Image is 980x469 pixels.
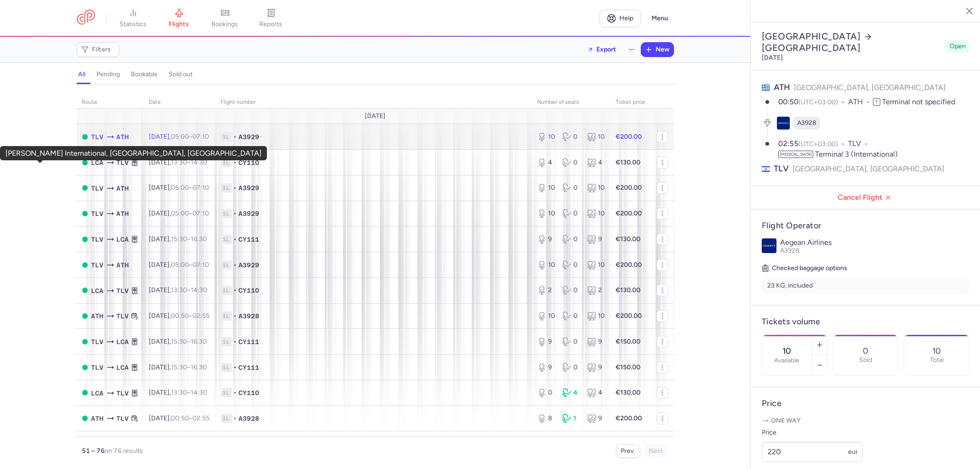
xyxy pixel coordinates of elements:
time: 00:50 [171,312,189,320]
span: Athens International Airport, Athens, Greece [117,260,129,270]
span: 1L [221,286,232,295]
span: – [171,184,210,192]
span: [DATE], [149,209,210,217]
p: Sold [859,356,872,364]
time: [DATE] [762,54,783,62]
span: – [171,133,210,141]
h4: Flight Operator [762,220,969,231]
span: Ben Gurion International, Tel Aviv, Israel [91,234,104,244]
div: 9 [538,363,555,372]
button: Menu [646,10,674,27]
th: number of seats [532,96,611,109]
div: 0 [562,337,580,346]
th: Flight number [215,96,532,109]
span: CY110 [239,158,260,167]
th: route [77,96,144,109]
span: • [234,183,237,192]
strong: €150.00 [616,338,641,345]
strong: €130.00 [616,286,641,294]
span: Larnaca, Larnaca, Cyprus [117,362,129,373]
div: 0 [538,388,555,397]
h2: [GEOGRAPHIC_DATA] [GEOGRAPHIC_DATA] [762,31,942,54]
div: 10 [587,260,605,270]
span: A3929 [239,132,260,141]
span: • [234,132,237,141]
span: TLV [774,163,789,175]
span: CY111 [239,363,260,372]
h4: sold out [169,70,193,79]
span: [DATE], [149,261,210,269]
strong: 51 – 76 [82,447,105,455]
span: • [234,235,237,244]
span: [DATE], [149,158,208,166]
a: reports [248,8,294,28]
span: 1L [221,158,232,167]
div: 0 [562,209,580,218]
div: 9 [587,363,605,372]
span: – [171,389,208,396]
span: • [234,286,237,295]
strong: €200.00 [616,261,642,269]
span: A3929 [239,209,260,218]
span: 1L [221,183,232,192]
time: 14:30 [191,158,208,166]
time: 14:30 [191,389,208,396]
strong: €200.00 [616,209,642,217]
span: – [171,209,210,217]
div: 4 [587,158,605,167]
p: 10 [932,346,941,356]
span: – [171,312,210,320]
time: 16:30 [191,235,207,243]
span: Export [597,46,617,53]
span: 1L [221,311,232,321]
span: flights [169,20,189,28]
span: [GEOGRAPHIC_DATA], [GEOGRAPHIC_DATA] [794,83,946,92]
span: (UTC+03:00) [799,140,838,148]
span: [DATE], [149,389,208,396]
div: 9 [587,235,605,244]
span: – [171,286,208,294]
span: [DATE], [149,286,208,294]
strong: €130.00 [616,235,641,243]
span: A3928 [239,311,260,321]
span: [MEDICAL_DATA] [778,151,813,158]
button: Filters [77,43,119,57]
a: statistics [110,8,156,28]
span: – [171,363,207,371]
span: 1L [221,209,232,218]
div: 0 [562,363,580,372]
span: – [171,235,207,243]
span: TLV [91,183,104,193]
time: 05:00 [171,209,189,217]
div: 2 [587,286,605,295]
strong: €200.00 [616,414,642,422]
button: Prev. [616,444,640,458]
div: 10 [587,311,605,321]
th: date [144,96,215,109]
span: CY110 [239,286,260,295]
strong: €130.00 [616,158,641,166]
span: A3929 [239,260,260,270]
time: 05:00 [171,184,189,192]
h4: Tickets volume [762,316,969,327]
span: Athens International Airport, Athens, Greece [91,413,104,424]
span: Athens International Airport, Athens, Greece [117,183,129,193]
time: 13:30 [171,158,187,166]
div: 10 [587,209,605,218]
span: Help [619,15,633,22]
div: 0 [562,260,580,270]
span: Terminal not specified [882,97,955,106]
strong: €150.00 [616,363,641,371]
span: Filters [92,46,111,53]
img: Aegean Airlines logo [762,238,776,253]
span: Ben Gurion International, Tel Aviv, Israel [91,362,104,373]
div: 10 [538,260,555,270]
time: 00:50 [171,414,189,422]
div: 8 [538,414,555,423]
span: (UTC+03:00) [799,98,838,106]
div: 10 [538,311,555,321]
button: Next [644,444,668,458]
strong: €200.00 [616,312,642,320]
div: 10 [538,183,555,192]
time: 02:55 [193,312,210,320]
